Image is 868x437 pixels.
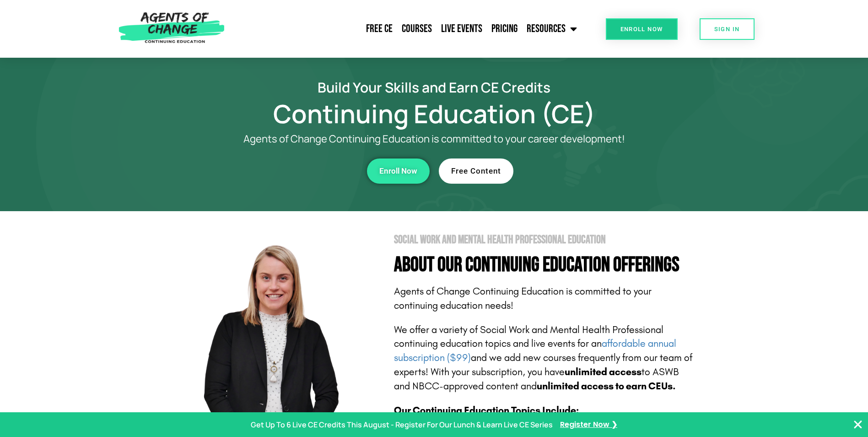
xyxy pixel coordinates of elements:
[620,26,663,32] span: Enroll Now
[367,158,430,184] a: Enroll Now
[394,285,652,311] span: Agents of Change Continuing Education is committed to your continuing education needs!
[397,17,437,40] a: Courses
[394,404,579,416] b: Our Continuing Education Topics Include:
[251,418,553,432] p: Get Up To 6 Live CE Credits This August - Register For Our Lunch & Learn Live CE Series
[437,17,487,40] a: Live Events
[714,26,740,32] span: SIGN IN
[487,17,522,40] a: Pricing
[451,167,501,175] span: Free Content
[379,167,417,175] span: Enroll Now
[700,18,755,40] a: SIGN IN
[394,234,695,246] h2: Social Work and Mental Health Professional Education
[229,17,582,40] nav: Menu
[606,18,678,40] a: Enroll Now
[565,366,642,378] b: unlimited access
[361,17,397,40] a: Free CE
[173,81,695,94] h2: Build Your Skills and Earn CE Credits
[394,323,695,393] p: We offer a variety of Social Work and Mental Health Professional continuing education topics and ...
[173,103,695,124] h1: Continuing Education (CE)
[537,380,676,392] b: unlimited access to earn CEUs.
[522,17,582,40] a: Resources
[852,419,863,430] button: Close Banner
[210,133,658,145] p: Agents of Change Continuing Education is committed to your career development!
[394,255,695,275] h4: About Our Continuing Education Offerings
[439,158,513,184] a: Free Content
[560,418,617,432] a: Register Now ❯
